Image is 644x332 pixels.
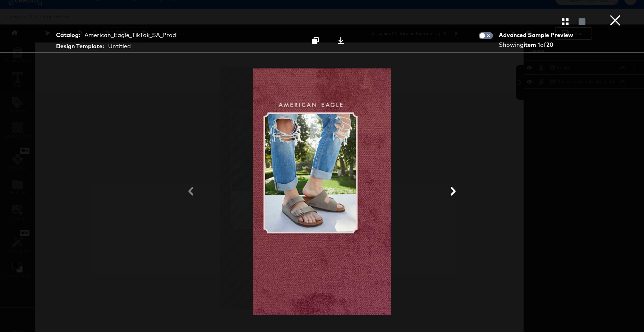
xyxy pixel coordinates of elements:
[499,41,576,49] div: Showing of
[499,31,576,39] div: Advanced Sample Preview
[84,31,176,39] div: American_Eagle_TikTok_SA_Prod
[546,41,553,48] strong: 20
[56,42,104,50] strong: Design Template:
[108,42,131,50] div: Untitled
[56,31,80,39] strong: Catalog:
[524,41,540,48] strong: item 1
